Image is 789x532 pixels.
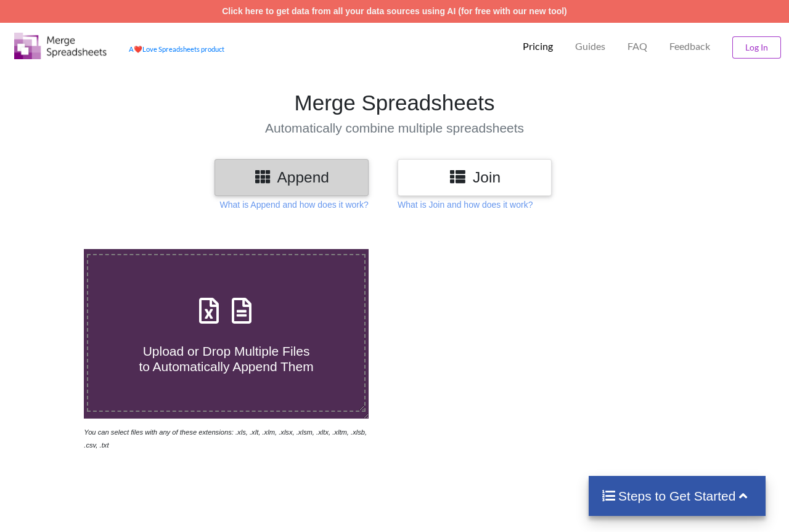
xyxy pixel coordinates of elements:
button: Log In [732,36,781,59]
h3: Join [407,168,542,186]
a: Click here to get data from all your data sources using AI (for free with our new tool) [222,6,567,16]
p: Pricing [523,40,553,53]
a: AheartLove Spreadsheets product [129,45,224,53]
h3: Append [224,168,359,186]
p: Guides [575,40,605,53]
i: You can select files with any of these extensions: .xls, .xlt, .xlm, .xlsx, .xlsm, .xltx, .xltm, ... [84,428,367,449]
h4: Steps to Get Started [601,488,753,504]
span: heart [134,45,142,53]
p: FAQ [628,40,647,53]
span: Upload or Drop Multiple Files to Automatically Append Them [139,344,313,374]
p: What is Append and how does it work? [220,198,369,211]
span: Feedback [669,41,710,51]
p: What is Join and how does it work? [398,198,533,211]
img: Logo.png [14,33,107,59]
